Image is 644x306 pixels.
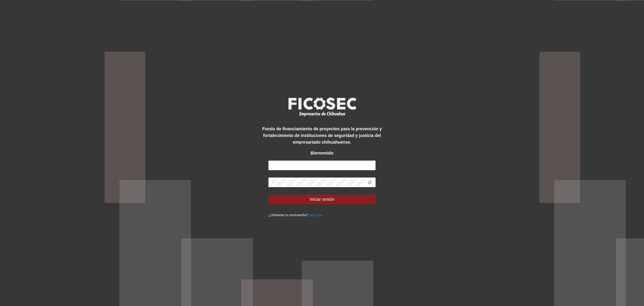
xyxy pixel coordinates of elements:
[308,213,322,217] a: Click aqui
[284,96,360,118] img: logo
[368,180,372,184] span: eye-invisible
[268,194,376,204] button: Iniciar sesión
[310,196,335,203] span: Iniciar sesión
[311,151,333,155] strong: Bienvenido
[268,213,322,217] small: ¿Olvidaste tu contraseña?
[262,126,382,145] strong: Fondo de financiamiento de proyectos para la prevención y fortalecimiento de instituciones de seg...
